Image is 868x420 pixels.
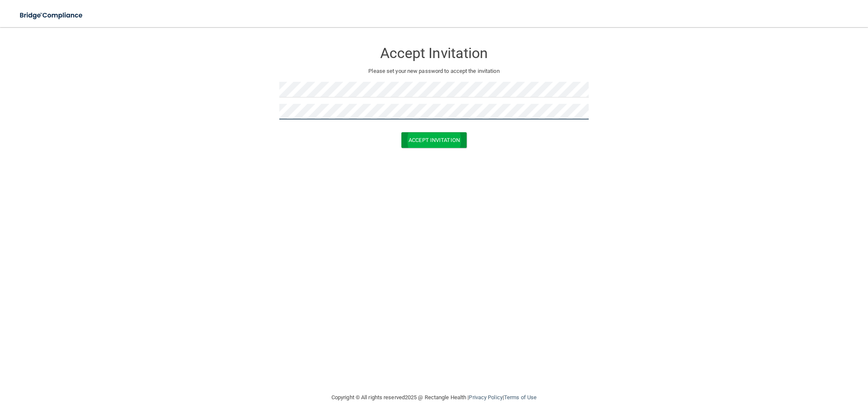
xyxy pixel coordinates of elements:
button: Accept Invitation [401,132,467,148]
p: Please set your new password to accept the invitation [286,66,582,76]
a: Terms of Use [504,394,537,401]
h3: Accept Invitation [279,45,589,61]
a: Privacy Policy [469,394,502,401]
img: bridge_compliance_login_screen.278c3ca4.svg [13,7,91,24]
div: Copyright © All rights reserved 2025 @ Rectangle Health | | [279,384,589,411]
